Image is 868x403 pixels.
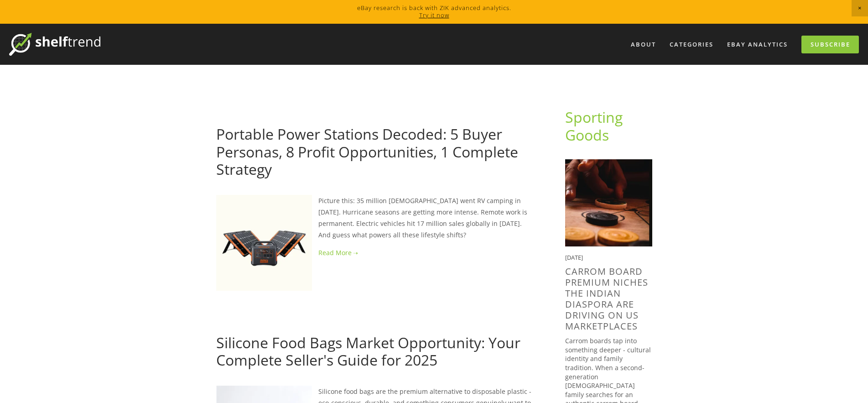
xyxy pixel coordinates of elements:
[565,265,648,332] a: Carrom Board Premium Niches the Indian Diaspora are driving on US Marketplaces
[216,195,312,291] img: Portable Power Stations Decoded: 5 Buyer Personas, 8 Profit Opportunities, 1 Complete Strategy
[721,37,794,52] a: eBay Analytics
[419,11,449,19] a: Try it now
[216,319,237,327] a: [DATE]
[565,107,626,144] a: Sporting Goods
[216,124,518,179] a: Portable Power Stations Decoded: 5 Buyer Personas, 8 Profit Opportunities, 1 Complete Strategy
[216,333,520,370] a: Silicone Food Bags Market Opportunity: Your Complete Seller's Guide for 2025
[801,36,859,53] a: Subscribe
[565,253,583,262] time: [DATE]
[565,159,652,246] img: Carrom Board Premium Niches the Indian Diaspora are driving on US Marketplaces
[216,110,237,119] a: [DATE]
[216,195,536,241] p: Picture this: 35 million [DEMOGRAPHIC_DATA] went RV camping in [DATE]. Hurricane seasons are gett...
[9,33,100,56] img: ShelfTrend
[625,37,662,52] a: About
[664,37,719,52] div: Categories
